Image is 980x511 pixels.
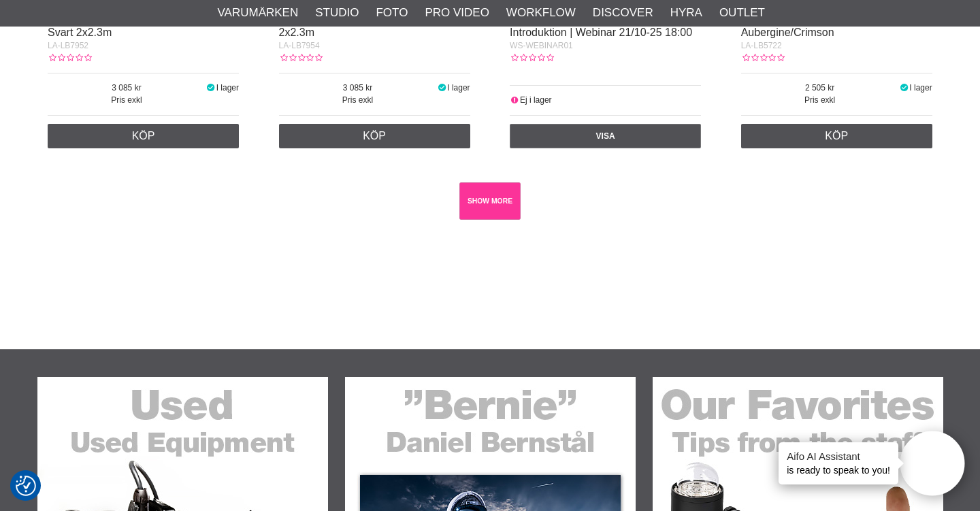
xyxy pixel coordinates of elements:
a: Varumärken [218,4,299,22]
i: I lager [436,83,447,93]
span: I lager [909,83,932,93]
span: Pris exkl [48,94,206,106]
a: Discover [593,4,653,22]
img: Revisit consent button [16,476,36,496]
span: WS-WEBINAR01 [510,41,573,50]
div: Kundbetyg: 0 [279,52,323,64]
span: Pris exkl [279,94,437,106]
div: is ready to speak to you! [779,442,898,484]
h4: Aifo AI Assistant [787,449,890,463]
a: Visa [510,124,701,148]
span: Pris exkl [741,94,899,106]
a: Foto [376,4,408,22]
i: I lager [206,83,216,93]
span: 3 085 [279,82,437,94]
div: Kundbetyg: 0 [510,52,553,64]
a: Hyra [670,4,702,22]
a: Studio [315,4,359,22]
div: Kundbetyg: 0 [741,52,785,64]
button: Samtyckesinställningar [16,474,36,498]
a: Outlet [719,4,765,22]
span: I lager [447,83,470,93]
a: Köp [48,124,239,148]
a: Köp [279,124,470,148]
a: Pro Video [425,4,489,22]
span: LA-LB7952 [48,41,88,50]
span: LA-LB5722 [741,41,782,50]
span: Ej i lager [520,95,552,105]
a: Köp [741,124,932,148]
i: I lager [899,83,910,93]
span: 2 505 [741,82,899,94]
span: 3 085 [48,82,206,94]
span: I lager [216,83,239,93]
a: Workflow [506,4,576,22]
span: LA-LB7954 [279,41,320,50]
div: Kundbetyg: 0 [48,52,91,64]
i: Ej i lager [510,95,520,105]
a: SHOW MORE [459,182,521,220]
